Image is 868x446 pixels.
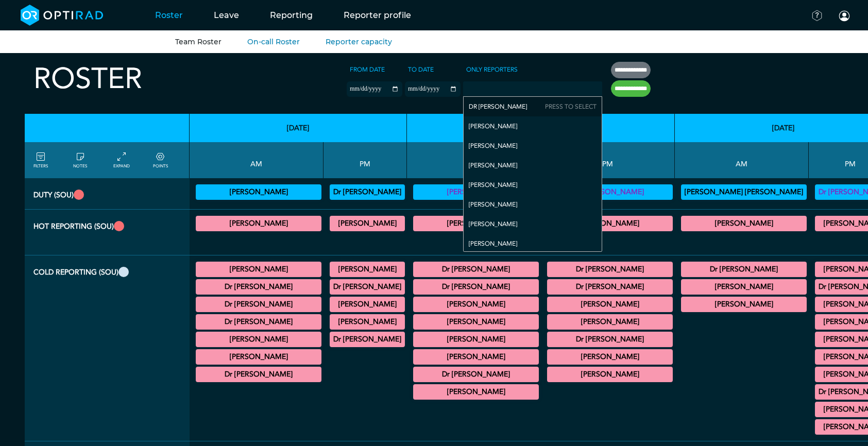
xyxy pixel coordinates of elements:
[190,142,324,178] th: AM
[464,214,602,234] div: [PERSON_NAME]
[547,314,673,330] div: General CT/General MRI 14:00 - 15:00
[196,314,321,330] div: General MRI 10:30 - 13:00
[331,263,403,276] summary: [PERSON_NAME]
[413,216,539,231] div: MRI Trauma & Urgent/CT Trauma & Urgent 09:00 - 13:00
[464,97,602,116] div: Dr [PERSON_NAME]
[21,5,104,26] img: brand-opti-rad-logos-blue-and-white-d2f68631ba2948856bd03f2d395fb146ddc8fb01b4b6e9315ea85fa773367...
[681,216,807,231] div: MRI Trauma & Urgent/CT Trauma & Urgent 09:00 - 13:00
[464,83,516,92] input: null
[196,297,321,312] div: General MRI 10:00 - 13:00
[681,184,807,200] div: Vetting (30 PF Points) 09:00 - 13:00
[197,351,320,363] summary: [PERSON_NAME]
[415,186,537,198] summary: [PERSON_NAME]
[549,368,671,381] summary: [PERSON_NAME]
[330,314,405,330] div: General MRI 15:30 - 16:30
[407,114,675,142] th: [DATE]
[415,368,537,381] summary: Dr [PERSON_NAME]
[407,142,541,178] th: AM
[73,151,87,169] a: show/hide notes
[197,281,320,293] summary: Dr [PERSON_NAME]
[415,263,537,276] summary: Dr [PERSON_NAME]
[196,367,321,382] div: General CT 11:30 - 13:00
[247,37,300,46] a: On-call Roster
[415,333,537,346] summary: [PERSON_NAME]
[549,351,671,363] summary: [PERSON_NAME]
[113,151,130,169] a: collapse/expand entries
[415,316,537,328] summary: [PERSON_NAME]
[464,116,602,136] div: [PERSON_NAME]
[413,367,539,382] div: General CT 11:00 - 12:00
[405,62,437,77] label: To date
[547,216,673,231] div: CT Trauma & Urgent/MRI Trauma & Urgent 13:00 - 17:30
[549,186,671,198] summary: Dr [PERSON_NAME]
[549,316,671,328] summary: [PERSON_NAME]
[33,151,48,169] a: FILTERS
[464,234,602,253] div: [PERSON_NAME]
[681,279,807,295] div: MRI Neuro/MRI MSK 09:00 - 13:00
[415,217,537,230] summary: [PERSON_NAME]
[413,184,539,200] div: Vetting 09:00 - 13:00
[681,262,807,277] div: General CT 08:00 - 09:00
[331,298,403,311] summary: [PERSON_NAME]
[464,195,602,214] div: [PERSON_NAME]
[331,281,403,293] summary: Dr [PERSON_NAME]
[549,217,671,230] summary: [PERSON_NAME]
[415,386,537,398] summary: [PERSON_NAME]
[196,332,321,347] div: General CT 11:00 - 13:00
[33,62,142,96] h2: Roster
[196,262,321,277] div: General CT/General MRI 07:30 - 09:00
[547,349,673,365] div: General CT 14:30 - 16:00
[330,297,405,312] div: General CT 14:30 - 15:30
[190,114,407,142] th: [DATE]
[415,281,537,293] summary: Dr [PERSON_NAME]
[324,142,407,178] th: PM
[413,262,539,277] div: General CT 07:30 - 09:00
[683,281,805,293] summary: [PERSON_NAME]
[196,184,321,200] div: Vetting (30 PF Points) 09:00 - 13:00
[25,210,190,255] th: Hot Reporting (SOU)
[25,255,190,441] th: Cold Reporting (SOU)
[197,368,320,381] summary: Dr [PERSON_NAME]
[330,279,405,295] div: General CT 13:00 - 15:00
[331,316,403,328] summary: [PERSON_NAME]
[326,37,392,46] a: Reporter capacity
[415,351,537,363] summary: [PERSON_NAME]
[196,216,321,231] div: MRI Trauma & Urgent/CT Trauma & Urgent 09:00 - 13:00
[549,281,671,293] summary: Dr [PERSON_NAME]
[197,298,320,311] summary: Dr [PERSON_NAME]
[330,332,405,347] div: General MRI/General CT 17:00 - 18:00
[330,262,405,277] div: General MRI 13:00 - 15:00
[464,175,602,195] div: [PERSON_NAME]
[330,216,405,231] div: MRI Trauma & Urgent/CT Trauma & Urgent 13:00 - 17:30
[681,297,807,312] div: General MRI 11:00 - 12:00
[413,349,539,365] div: CT Gastrointestinal 10:00 - 12:00
[196,279,321,295] div: General MRI 09:00 - 13:00
[547,367,673,382] div: General CT 16:00 - 17:00
[547,184,673,200] div: Vetting 13:00 - 17:00
[415,298,537,311] summary: [PERSON_NAME]
[683,217,805,230] summary: [PERSON_NAME]
[197,263,320,276] summary: [PERSON_NAME]
[464,156,602,175] div: [PERSON_NAME]
[464,136,602,156] div: [PERSON_NAME]
[683,298,805,311] summary: [PERSON_NAME]
[683,263,805,276] summary: Dr [PERSON_NAME]
[331,186,403,198] summary: Dr [PERSON_NAME]
[196,349,321,365] div: MRI Neuro 11:30 - 14:00
[413,297,539,312] div: General MRI 09:30 - 11:00
[197,333,320,346] summary: [PERSON_NAME]
[175,37,222,46] a: Team Roster
[197,316,320,328] summary: Dr [PERSON_NAME]
[547,297,673,312] div: General CT 13:00 - 17:00
[547,262,673,277] div: CB CT Dental 12:00 - 13:00
[331,333,403,346] summary: Dr [PERSON_NAME]
[547,332,673,347] div: General MRI 14:30 - 17:00
[463,62,521,77] label: Only Reporters
[683,186,805,198] summary: [PERSON_NAME] [PERSON_NAME]
[413,332,539,347] div: General CT/General MRI 10:00 - 13:00
[413,279,539,295] div: General MRI 09:00 - 12:30
[541,142,675,178] th: PM
[197,186,320,198] summary: [PERSON_NAME]
[197,217,320,230] summary: [PERSON_NAME]
[675,142,809,178] th: AM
